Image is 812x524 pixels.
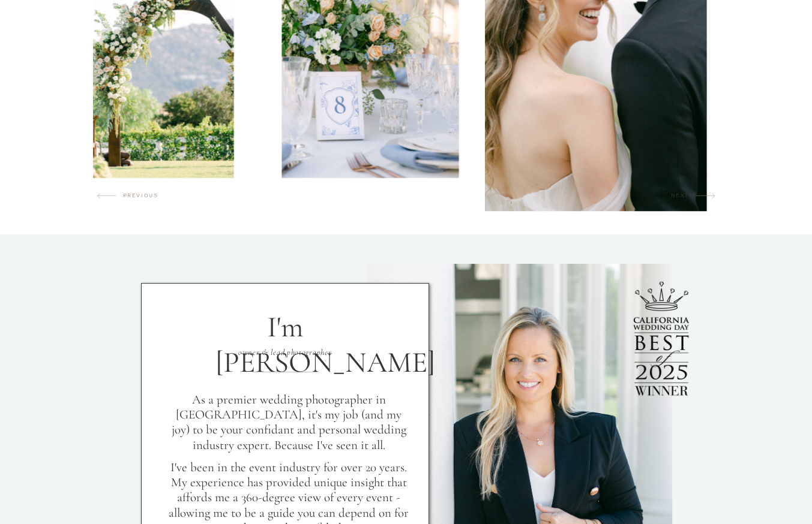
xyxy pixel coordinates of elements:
p: owner & lead photographer [202,345,368,356]
p: As a premier wedding photographer in [GEOGRAPHIC_DATA], it's my job (and my joy) to be your confi... [168,392,410,457]
h2: next [671,192,696,204]
p: I'm [PERSON_NAME] [215,310,355,340]
h2: previous [123,192,161,201]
